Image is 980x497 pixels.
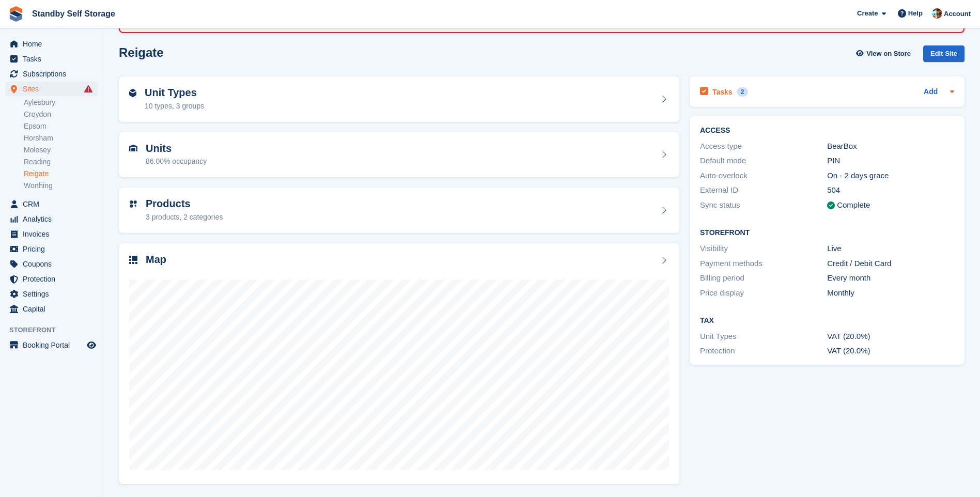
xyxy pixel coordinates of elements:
span: Settings [23,287,85,301]
a: menu [5,227,98,241]
h2: Units [146,143,207,154]
div: VAT (20.0%) [827,331,954,343]
a: menu [5,52,98,66]
a: Map [119,243,679,485]
a: Preview store [85,339,98,351]
span: Booking Portal [23,338,85,352]
img: Michael Walker [932,8,942,19]
a: Units 86.00% occupancy [119,132,679,178]
div: VAT (20.0%) [827,345,954,357]
h2: Tax [700,317,954,325]
div: External ID [700,184,827,196]
img: custom-product-icn-752c56ca05d30b4aa98f6f15887a0e09747e85b44ffffa43cff429088544963d.svg [129,200,137,208]
a: Horsham [24,133,98,143]
span: Sites [23,82,85,96]
span: Subscriptions [23,67,85,81]
div: Price display [700,287,827,299]
span: View on Store [866,49,911,59]
span: Protection [23,272,85,286]
span: Coupons [23,257,85,271]
a: Unit Types 10 types, 3 groups [119,76,679,122]
div: Auto-overlock [700,170,827,182]
div: Protection [700,345,827,357]
a: menu [5,197,98,211]
a: menu [5,242,98,256]
a: menu [5,37,98,51]
span: Invoices [23,227,85,241]
span: Account [944,9,971,19]
a: Epsom [24,121,98,131]
a: menu [5,272,98,286]
h2: Reigate [119,45,164,59]
a: Standby Self Storage [28,5,119,22]
h2: ACCESS [700,127,954,135]
div: 3 products, 2 categories [146,212,223,223]
span: CRM [23,197,85,211]
span: Capital [23,302,85,316]
span: Analytics [23,212,85,226]
div: Access type [700,141,827,152]
h2: Tasks [712,87,733,97]
a: menu [5,287,98,301]
img: stora-icon-8386f47178a22dfd0bd8f6a31ec36ba5ce8667c1dd55bd0f319d3a0aa187defe.svg [8,6,24,22]
a: menu [5,82,98,96]
div: 10 types, 3 groups [145,101,204,112]
h2: Unit Types [145,87,204,99]
a: menu [5,67,98,81]
a: Worthing [24,181,98,191]
div: Live [827,243,954,255]
span: Help [908,8,923,19]
div: 86.00% occupancy [146,156,207,167]
span: Storefront [9,325,103,335]
div: BearBox [827,141,954,152]
div: Sync status [700,199,827,211]
a: Products 3 products, 2 categories [119,188,679,233]
a: Reading [24,157,98,167]
div: Credit / Debit Card [827,258,954,270]
a: Reigate [24,169,98,179]
a: menu [5,338,98,352]
div: Complete [837,199,870,211]
div: Default mode [700,155,827,167]
i: Smart entry sync failures have occurred [84,85,92,93]
a: Aylesbury [24,98,98,107]
img: unit-icn-7be61d7bf1b0ce9d3e12c5938cc71ed9869f7b940bace4675aadf7bd6d80202e.svg [129,145,137,152]
div: Unit Types [700,331,827,343]
span: Home [23,37,85,51]
a: Croydon [24,110,98,119]
h2: Map [146,254,166,266]
a: menu [5,257,98,271]
a: menu [5,302,98,316]
div: On - 2 days grace [827,170,954,182]
a: Add [924,86,938,98]
img: unit-type-icn-2b2737a686de81e16bb02015468b77c625bbabd49415b5ef34ead5e3b44a266d.svg [129,89,136,97]
div: PIN [827,155,954,167]
div: 504 [827,184,954,196]
div: Payment methods [700,258,827,270]
h2: Products [146,198,223,210]
div: Monthly [827,287,954,299]
h2: Storefront [700,229,954,237]
span: Tasks [23,52,85,66]
div: Billing period [700,272,827,284]
span: Create [857,8,878,19]
span: Pricing [23,242,85,256]
div: Edit Site [923,45,965,63]
a: Molesey [24,145,98,155]
img: map-icn-33ee37083ee616e46c38cad1a60f524a97daa1e2b2c8c0bc3eb3415660979fc1.svg [129,256,137,264]
div: Visibility [700,243,827,255]
div: Every month [827,272,954,284]
a: Edit Site [923,45,965,67]
a: View on Store [854,45,915,63]
div: 2 [737,87,749,97]
a: menu [5,212,98,226]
